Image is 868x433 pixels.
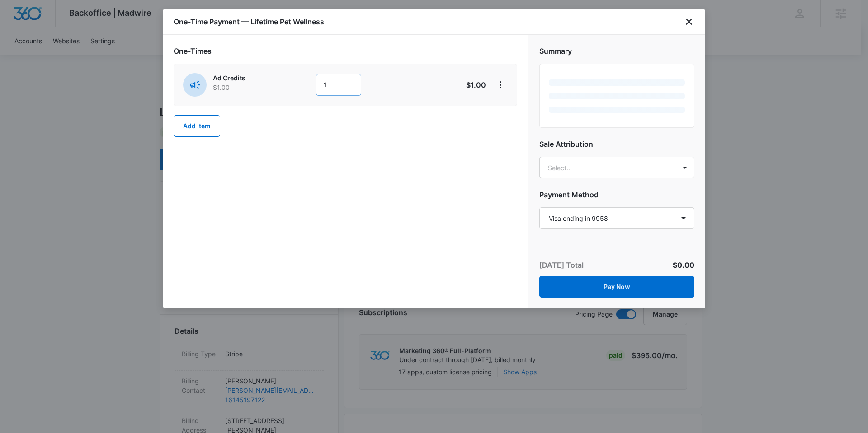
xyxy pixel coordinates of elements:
span: $0.00 [673,261,694,270]
button: Add Item [174,115,220,137]
button: close [684,16,694,27]
h2: One-Times [174,46,517,56]
p: [DATE] Total [539,260,584,270]
h2: Summary [539,46,694,56]
h2: Sale Attribution [539,139,694,149]
p: $1.00 [213,83,291,92]
button: View More [493,78,508,92]
input: 1 [316,74,361,96]
p: $1.00 [443,79,486,90]
h1: One-Time Payment — Lifetime Pet Wellness [174,16,324,27]
button: Pay Now [539,276,694,298]
p: Ad Credits [213,73,291,83]
h2: Payment Method [539,189,694,200]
